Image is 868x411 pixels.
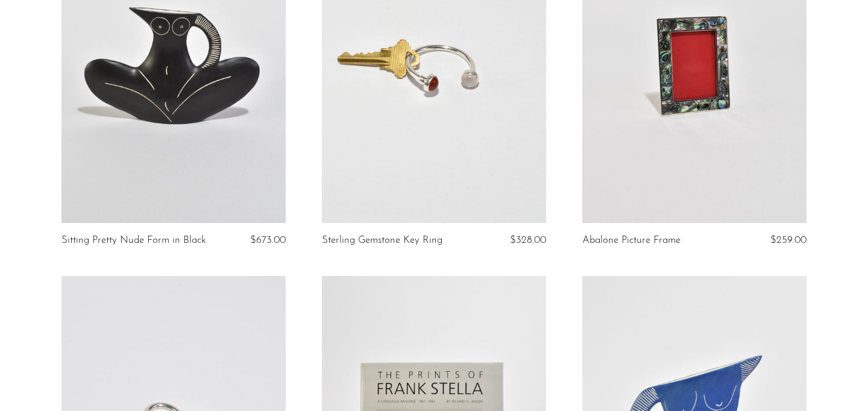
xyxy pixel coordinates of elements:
[582,235,681,246] a: Abalone Picture Frame
[61,235,206,246] a: Sitting Pretty Nude Form in Black
[250,235,286,245] span: $673.00
[322,235,442,246] a: Sterling Gemstone Key Ring
[770,235,807,245] span: $259.00
[510,235,546,245] span: $328.00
